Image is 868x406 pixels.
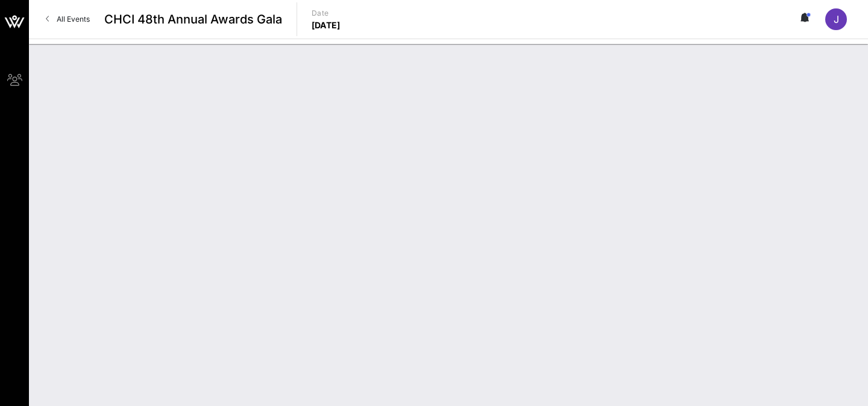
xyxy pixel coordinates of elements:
[39,10,97,29] a: All Events
[57,14,90,23] span: All Events
[312,19,341,31] p: [DATE]
[834,13,839,25] span: J
[312,7,341,19] p: Date
[104,10,282,28] span: CHCI 48th Annual Awards Gala
[825,8,847,30] div: J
